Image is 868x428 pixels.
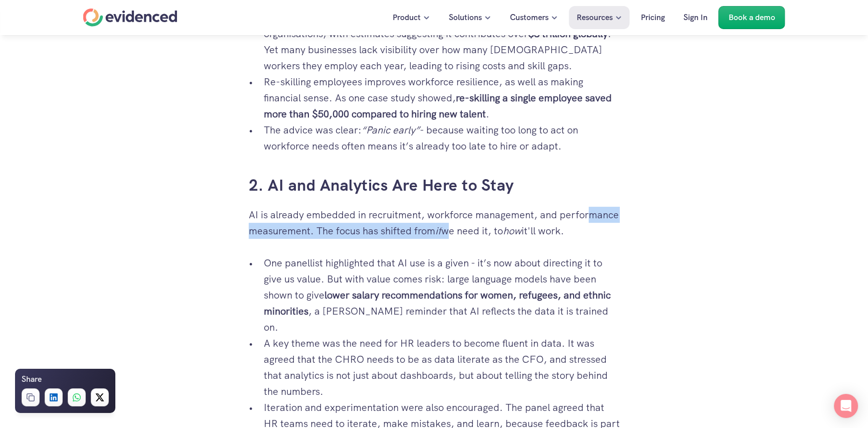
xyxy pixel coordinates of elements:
a: Home [83,9,178,27]
p: Customers [510,11,549,24]
em: how [503,224,522,237]
p: A key theme was the need for HR leaders to become fluent in data. It was agreed that the CHRO nee... [264,335,620,399]
a: Book a demo [719,6,785,29]
p: The advice was clear: - because waiting too long to act on workforce needs often means it’s alrea... [264,122,620,154]
strong: lower salary recommendations for women, refugees, and ethnic minorities [264,289,613,318]
a: Sign In [676,6,715,29]
p: AI is already embedded in recruitment, workforce management, and performance measurement. The foc... [249,207,620,239]
em: “Panic early” [362,123,420,136]
h6: Share [22,373,42,386]
p: Book a demo [729,11,775,24]
p: Sign In [683,11,708,24]
a: Pricing [633,6,672,29]
p: Solutions [449,11,482,24]
p: Product [393,11,421,24]
div: Open Intercom Messenger [834,394,858,418]
a: 2. AI and Analytics Are Here to Stay [249,175,514,196]
p: Re-skilling employees improves workforce resilience, as well as making financial sense. As one ca... [264,74,620,122]
p: Pricing [641,11,665,24]
p: One panellist highlighted that AI use is a given - it’s now about directing it to give us value. ... [264,255,620,335]
em: if [435,224,441,237]
p: Resources [577,11,613,24]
